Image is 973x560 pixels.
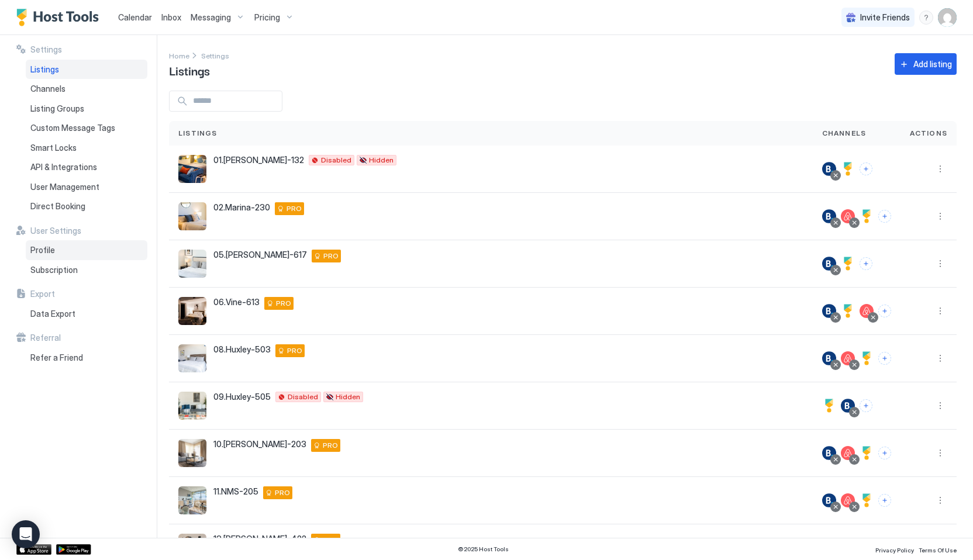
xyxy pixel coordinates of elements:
[178,297,206,325] div: listing image
[875,543,914,555] a: Privacy Policy
[933,162,947,176] button: More options
[30,245,55,255] span: Profile
[878,352,891,365] button: Connect channels
[878,447,891,459] button: Connect channels
[933,446,947,460] button: More options
[213,392,271,402] span: 09.Huxley-505
[26,79,147,99] a: Channels
[201,49,229,61] a: Settings
[919,547,957,554] span: Terms Of Use
[254,12,280,23] span: Pricing
[56,544,91,555] a: Google Play Store
[213,297,260,307] span: 06.Vine-613
[30,333,61,343] span: Referral
[213,344,271,355] span: 08.Huxley-503
[26,240,147,260] a: Profile
[188,91,282,111] input: Input Field
[933,304,947,318] div: menu
[933,257,947,271] button: More options
[913,58,952,70] div: Add listing
[933,446,947,460] div: menu
[933,304,947,318] button: More options
[201,49,229,61] div: Breadcrumb
[16,9,104,26] a: Host Tools Logo
[30,352,83,363] span: Refer a Friend
[178,250,206,278] div: listing image
[178,128,218,139] span: Listings
[26,99,147,119] a: Listing Groups
[30,123,115,133] span: Custom Message Tags
[458,545,509,553] span: © 2025 Host Tools
[30,201,85,212] span: Direct Booking
[30,84,65,94] span: Channels
[933,351,947,365] button: More options
[118,11,152,23] a: Calendar
[30,289,55,299] span: Export
[878,305,891,317] button: Connect channels
[910,128,947,139] span: Actions
[26,196,147,216] a: Direct Booking
[938,8,957,27] div: User profile
[161,11,181,23] a: Inbox
[30,226,81,236] span: User Settings
[276,298,291,309] span: PRO
[287,203,302,214] span: PRO
[30,162,97,172] span: API & Integrations
[169,49,189,61] div: Breadcrumb
[213,202,270,213] span: 02.Marina-230
[30,64,59,75] span: Listings
[933,257,947,271] div: menu
[860,257,872,270] button: Connect channels
[860,163,872,175] button: Connect channels
[26,60,147,79] a: Listings
[933,351,947,365] div: menu
[213,486,258,497] span: 11.NMS-205
[287,345,302,356] span: PRO
[161,12,181,22] span: Inbox
[178,202,206,230] div: listing image
[933,493,947,507] button: More options
[933,493,947,507] div: menu
[178,155,206,183] div: listing image
[30,143,77,153] span: Smart Locks
[26,177,147,197] a: User Management
[26,157,147,177] a: API & Integrations
[933,162,947,176] div: menu
[822,128,867,139] span: Channels
[860,399,872,412] button: Connect channels
[323,535,338,545] span: PRO
[26,304,147,324] a: Data Export
[12,520,40,548] div: Open Intercom Messenger
[26,260,147,280] a: Subscription
[875,547,914,554] span: Privacy Policy
[118,12,152,22] span: Calendar
[191,12,231,23] span: Messaging
[30,44,62,55] span: Settings
[933,399,947,413] button: More options
[26,348,147,368] a: Refer a Friend
[178,344,206,372] div: listing image
[933,209,947,223] button: More options
[213,155,304,165] span: 01.[PERSON_NAME]-132
[323,440,338,451] span: PRO
[878,494,891,507] button: Connect channels
[30,103,84,114] span: Listing Groups
[30,265,78,275] span: Subscription
[275,488,290,498] span: PRO
[30,309,75,319] span: Data Export
[178,486,206,514] div: listing image
[16,544,51,555] div: App Store
[26,138,147,158] a: Smart Locks
[878,210,891,223] button: Connect channels
[213,250,307,260] span: 05.[PERSON_NAME]-617
[178,392,206,420] div: listing image
[201,51,229,60] span: Settings
[169,51,189,60] span: Home
[895,53,957,75] button: Add listing
[178,439,206,467] div: listing image
[933,399,947,413] div: menu
[213,439,306,450] span: 10.[PERSON_NAME]-203
[169,61,210,79] span: Listings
